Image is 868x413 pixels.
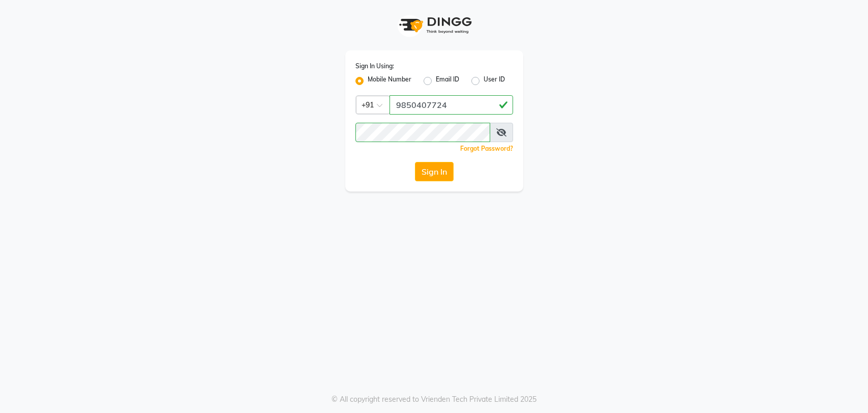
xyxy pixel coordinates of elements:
[436,75,459,87] label: Email ID
[415,162,454,181] button: Sign In
[484,75,505,87] label: User ID
[390,95,513,115] input: Username
[355,62,394,71] label: Sign In Using:
[460,145,513,152] a: Forgot Password?
[355,123,490,142] input: Username
[394,10,475,40] img: logo1.svg
[368,75,411,87] label: Mobile Number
